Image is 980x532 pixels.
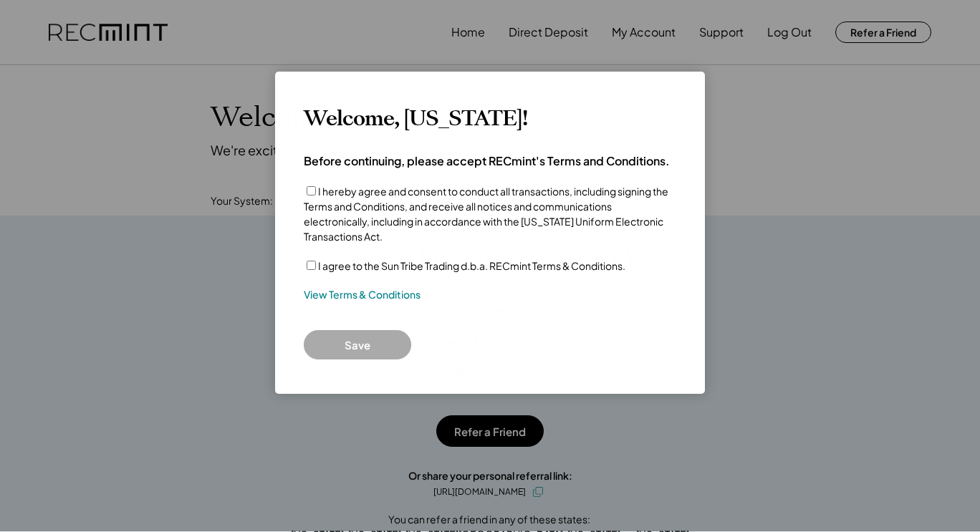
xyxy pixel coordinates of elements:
button: Save [304,330,411,359]
h4: Before continuing, please accept RECmint's Terms and Conditions. [304,153,670,169]
h3: Welcome, [US_STATE]! [304,106,527,132]
a: View Terms & Conditions [304,288,421,302]
label: I hereby agree and consent to conduct all transactions, including signing the Terms and Condition... [304,185,668,243]
label: I agree to the Sun Tribe Trading d.b.a. RECmint Terms & Conditions. [318,259,625,272]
